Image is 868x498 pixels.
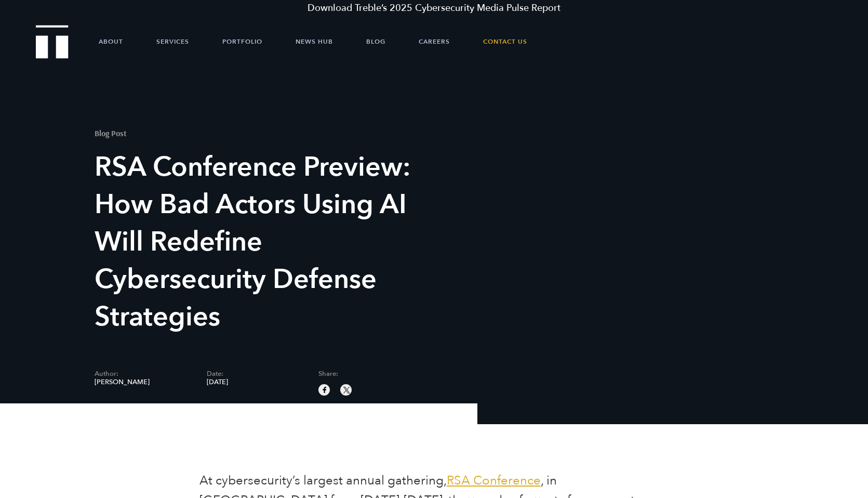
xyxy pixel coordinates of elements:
span: [DATE] [207,379,303,386]
a: Careers [419,26,450,57]
a: About [99,26,123,57]
img: facebook sharing button [320,385,329,395]
span: Date: [207,371,303,377]
span: [PERSON_NAME] [95,379,191,386]
a: News Hub [296,26,333,57]
img: Treble logo [36,25,69,58]
span: Share: [318,371,415,377]
span: Author: [95,371,191,377]
mark: Blog Post [95,128,127,138]
span: At cybersecurity’s largest annual gathering, [199,472,447,489]
a: Services [156,26,189,57]
h1: RSA Conference Preview: How Bad Actors Using AI Will Redefine Cybersecurity Defense Strategies [95,149,431,336]
a: Blog [366,26,385,57]
a: Treble Homepage [36,26,68,58]
img: twitter sharing button [342,385,351,395]
a: Contact Us [483,26,527,57]
a: RSA Conference [447,472,541,489]
a: Portfolio [222,26,262,57]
